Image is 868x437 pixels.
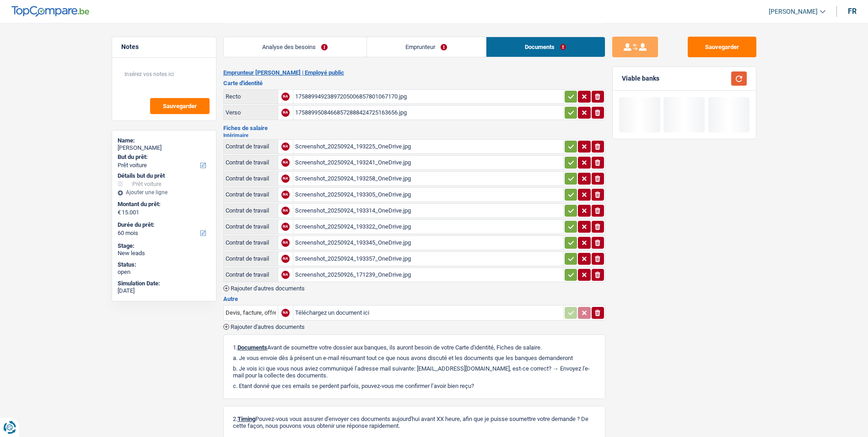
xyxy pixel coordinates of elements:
[226,207,276,214] div: Contrat de travail
[233,382,596,389] p: c. Etant donné que ces emails se perdent parfois, pouvez-vous me confirmer l’avoir bien reçu?
[281,239,290,247] div: NA
[281,93,290,101] div: NA
[231,324,305,330] span: Rajouter d'autres documents
[118,287,210,295] div: [DATE]
[295,90,561,104] div: 17588994923897205006857801067170.jpg
[486,37,605,57] a: Documents
[761,4,825,19] a: [PERSON_NAME]
[118,250,210,257] div: New leads
[367,37,486,57] a: Emprunteur
[11,6,89,17] img: TopCompare Logo
[281,142,290,151] div: NA
[223,324,305,330] button: Rajouter d'autres documents
[295,106,561,120] div: 17588995084668572888424725163656.jpg
[118,261,210,268] div: Status:
[688,37,756,57] button: Sauvegarder
[281,109,290,117] div: NA
[118,201,209,208] label: Montant du prêt:
[233,415,596,429] p: 2. Pouvez-vous vous assurer d'envoyer ces documents aujourd'hui avant XX heure, afin que je puiss...
[118,153,209,161] label: But du prêt:
[622,75,659,82] div: Viable banks
[295,204,561,218] div: Screenshot_20250924_193314_OneDrive.jpg
[118,221,209,229] label: Durée du prêt:
[237,415,255,422] span: Timing
[281,255,290,263] div: NA
[295,252,561,266] div: Screenshot_20250924_193357_OneDrive.jpg
[121,43,207,51] h5: Notes
[118,209,121,216] span: €
[295,140,561,153] div: Screenshot_20250924_193225_OneDrive.jpg
[223,296,605,302] h3: Autre
[226,191,276,198] div: Contrat de travail
[237,344,267,351] span: Documents
[233,344,596,351] p: 1. Avant de soumettre votre dossier aux banques, ils auront besoin de votre Carte d'identité, Fic...
[233,365,596,379] p: b. Je vois ici que vous nous aviez communiqué l’adresse mail suivante: [EMAIL_ADDRESS][DOMAIN_NA...
[281,207,290,215] div: NA
[226,93,276,100] div: Recto
[281,175,290,183] div: NA
[233,355,596,361] p: a. Je vous envoie dès à présent un e-mail résumant tout ce que nous avons discuté et les doc...
[226,159,276,166] div: Contrat de travail
[118,137,210,144] div: Name:
[223,125,605,131] h3: Fiches de salaire
[295,156,561,169] div: Screenshot_20250924_193241_OneDrive.jpg
[223,69,605,76] h2: Emprunteur [PERSON_NAME] | Employé public
[118,172,210,180] div: Détails but du prêt
[223,80,605,86] h3: Carte d'identité
[224,37,367,57] a: Analyse des besoins
[295,236,561,250] div: Screenshot_20250924_193345_OneDrive.jpg
[769,8,818,16] span: [PERSON_NAME]
[281,223,290,231] div: NA
[848,7,857,16] div: fr
[118,189,210,196] div: Ajouter une ligne
[226,223,276,230] div: Contrat de travail
[226,239,276,246] div: Contrat de travail
[118,280,210,287] div: Simulation Date:
[231,285,305,291] span: Rajouter d'autres documents
[226,271,276,278] div: Contrat de travail
[281,158,290,167] div: NA
[226,109,276,116] div: Verso
[118,242,210,250] div: Stage:
[118,268,210,276] div: open
[150,98,210,114] button: Sauvegarder
[281,309,290,317] div: NA
[226,143,276,150] div: Contrat de travail
[295,172,561,186] div: Screenshot_20250924_193258_OneDrive.jpg
[281,191,290,199] div: NA
[295,188,561,202] div: Screenshot_20250924_193305_OneDrive.jpg
[118,144,210,152] div: [PERSON_NAME]
[295,268,561,282] div: Screenshot_20250926_171239_OneDrive.jpg
[223,133,605,138] h2: Intérimaire
[226,175,276,182] div: Contrat de travail
[226,255,276,262] div: Contrat de travail
[163,103,197,109] span: Sauvegarder
[281,271,290,279] div: NA
[295,220,561,234] div: Screenshot_20250924_193322_OneDrive.jpg
[223,285,305,291] button: Rajouter d'autres documents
